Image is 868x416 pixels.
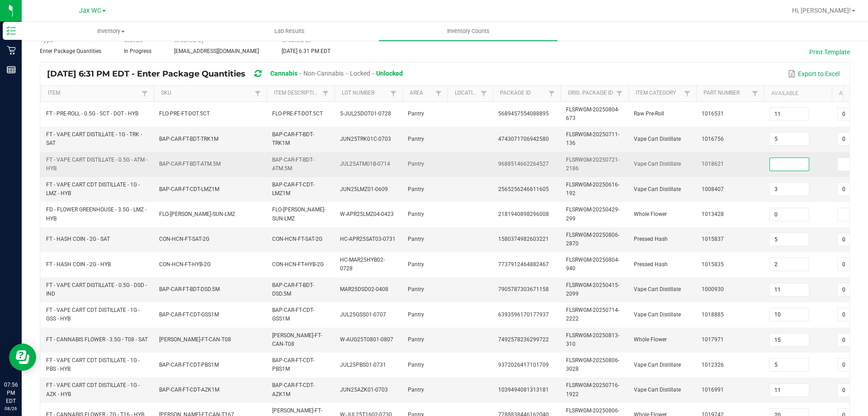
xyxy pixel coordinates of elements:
span: 5689457554088895 [498,110,549,117]
a: Filter [682,88,693,99]
span: [EMAIL_ADDRESS][DOMAIN_NAME] [174,48,259,54]
span: 1015837 [702,236,724,242]
span: FT - VAPE CART CDT DISTILLATE - 1G - AZK - HYB [46,382,140,397]
a: Inventory [22,22,200,41]
span: Pressed Hash [634,261,668,268]
span: FT - VAPE CART CDT DISTILLATE - 1G - PBS - HYB [46,357,140,372]
span: 2565256246611605 [498,186,549,192]
a: SKUSortable [161,90,252,97]
span: FLSRWGM-20250813-310 [566,332,619,347]
span: 1039494081313181 [498,387,549,393]
inline-svg: Inventory [7,26,16,35]
span: FT - VAPE CART CDT DISTILLATE - 1G - GSS - HYB [46,307,140,322]
div: [DATE] 6:31 PM EDT - Enter Package Quantities [47,66,410,82]
span: W-AUG25T0801-0807 [340,336,393,343]
span: FD - FLOWER GREENHOUSE - 3.5G - LMZ - HYB [46,206,146,221]
span: FT - CANNABIS FLOWER - 3.5G - T08 - SAT [46,336,148,343]
span: 1018621 [702,161,724,167]
span: FT - VAPE CART DISTILLATE - 0.5G - ATM - HYB [46,157,147,172]
span: Cannabis [270,70,297,77]
span: Vape Cart Distillate [634,186,681,192]
span: 1017971 [702,336,724,343]
span: Vape Cart Distillate [634,286,681,292]
span: 1018885 [702,311,724,318]
a: Part NumberSortable [703,90,749,97]
span: 4743071706942580 [498,136,549,142]
span: 1000930 [702,286,724,292]
span: FT - PRE-ROLL - 0.5G - 5CT - DOT - HYB [46,110,138,117]
span: FLSRWGM-20250711-136 [566,131,619,146]
span: 9688514662264527 [498,161,549,167]
span: 1012326 [702,362,724,368]
th: Available [764,86,832,102]
span: FLO-[PERSON_NAME]-SUN-LMZ [272,206,325,221]
a: Inventory Counts [379,22,557,41]
span: Non-Cannabis [303,70,344,77]
span: BAP-CAR-FT-BDT-DSD.5M [159,286,220,292]
span: Unlocked [376,70,403,77]
span: Pantry [408,261,424,268]
span: JUN25TRK01C-0703 [340,136,391,142]
span: FLSRWGM-20250429-299 [566,206,619,221]
span: BAP-CAR-FT-BDT-ATM.5M [272,157,314,172]
span: JUL25PBS01-0731 [340,362,386,368]
span: FLSRWGM-20250804-673 [566,106,619,121]
span: Enter Package Quantities [40,48,101,54]
a: LocationSortable [455,90,478,97]
span: HC-APR25SAT03-0731 [340,236,396,242]
span: Vape Cart Distillate [634,387,681,393]
span: 6393596170177937 [498,311,549,318]
span: Whole Flower [634,336,667,343]
a: Filter [388,88,399,99]
span: BAP-CAR-FT-CDT-AZK1M [272,382,314,397]
span: Pantry [408,110,424,117]
span: FT - VAPE CART CDT DISTILLATE - 1G - LMZ - HYB [46,182,140,196]
span: Inventory Counts [435,27,502,35]
span: Pantry [408,362,424,368]
a: Item CategorySortable [636,90,681,97]
a: Item DescriptionSortable [274,90,320,97]
span: Whole Flower [634,211,667,217]
span: Vape Cart Distillate [634,136,681,142]
span: Pantry [408,236,424,242]
span: CON-HCN-FT-HYB-2G [159,261,211,268]
span: Vape Cart Distillate [634,311,681,318]
span: FLSRWGM-20250804-940 [566,257,619,272]
a: Lot NumberSortable [342,90,387,97]
a: Package IdSortable [500,90,546,97]
span: FLSRWGM-20250806-3028 [566,357,619,372]
span: HC-MAR25HYB02-0728 [340,257,385,272]
span: Vape Cart Distillate [634,161,681,167]
a: Filter [614,88,625,99]
span: BAP-CAR-FT-BDT-TRK1M [159,136,218,142]
span: FLO-PRE-FT-DOT.5CT [272,110,323,117]
span: BAP-CAR-FT-BDT-DSD.5M [272,282,314,297]
span: 7905787303671158 [498,286,549,292]
span: BAP-CAR-FT-CDT-AZK1M [159,387,219,393]
span: FT - HASH COIN - 2G - SAT [46,236,110,242]
span: JUN25LMZ01-0609 [340,186,388,192]
span: BAP-CAR-FT-CDT-LMZ1M [159,186,219,192]
span: 1580374982603221 [498,236,549,242]
span: FLSRWGM-20250716-1922 [566,382,619,397]
span: 1016531 [702,110,724,117]
button: Export to Excel [786,66,842,81]
a: Orig. Package IdSortable [568,90,613,97]
span: BAP-CAR-FT-CDT-PBS1M [272,357,314,372]
span: [PERSON_NAME]-FT-CAN-T08 [159,336,231,343]
p: 08/26 [4,405,18,412]
span: Pantry [408,211,424,217]
button: Print Template [809,48,850,57]
span: BAP-CAR-FT-BDT-TRK1M [272,131,314,146]
span: Pantry [408,336,424,343]
span: BAP-CAR-FT-CDT-GSS1M [272,307,314,322]
span: [DATE] 6:31 PM EDT [282,48,330,54]
span: Locked [350,70,370,77]
span: Vape Cart Distillate [634,362,681,368]
span: FLSRWGM-20250806-2870 [566,232,619,247]
span: In Progress [124,48,151,54]
span: Pantry [408,161,424,167]
span: FT - HASH COIN - 2G - HYB [46,261,111,268]
span: Jax WC [79,7,101,14]
span: 1015835 [702,261,724,268]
